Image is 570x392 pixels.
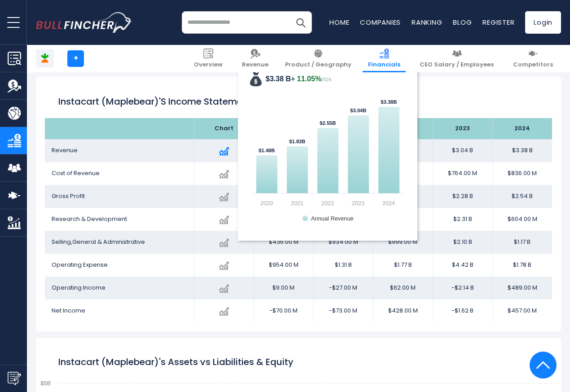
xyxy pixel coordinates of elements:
tspan: Instacart (Maplebear)'s Assets vs Liabilities & Equity [58,356,294,368]
td: $934.00 M [313,231,373,254]
a: Competitors [508,45,558,72]
td: $428.00 M [373,300,433,322]
td: $436.00 M [254,231,313,254]
text: 2022 [321,200,334,207]
td: $3.04 B [433,139,492,162]
text: 2020 [260,200,273,207]
text: 2024 [382,200,395,207]
text: 2023 [352,200,364,207]
a: Overview [189,45,228,72]
th: 2024 [492,118,552,139]
span: Net Income [52,306,85,315]
img: CART logo [36,50,53,67]
span: Cost of Revenue [52,169,100,177]
td: $457.00 M [492,300,552,322]
text: $1.83B [289,139,305,144]
a: Companies [360,18,401,27]
td: $1.17 B [492,231,552,254]
td: $836.00 M [492,162,552,185]
text: $5B [40,380,51,387]
th: Chart [194,118,254,139]
a: Login [525,11,561,34]
span: Revenue [242,61,268,69]
text: $3.38B [381,99,397,105]
span: Revenue [52,146,78,154]
a: CEO Salary / Employees [414,45,499,72]
td: $1.31 B [313,254,373,277]
text: $3.04B [350,108,366,113]
a: Financials [363,45,406,72]
img: bullfincher logo [36,12,132,33]
h1: Instacart (Maplebear)'s Income Statement [58,95,539,108]
td: $9.00 M [254,277,313,300]
a: Blog [453,18,472,27]
button: Search [289,11,312,34]
td: $999.00 M [373,231,433,254]
a: Ranking [412,18,442,27]
text: $1.48B [259,148,275,153]
a: Product / Geography [280,45,357,72]
span: Overview [194,61,223,69]
text: Annual Revenue [311,215,354,222]
a: Go to homepage [36,12,132,33]
td: $604.00 M [492,208,552,231]
span: Competitors [513,61,553,69]
td: $2.28 B [433,185,492,208]
td: -$70.00 M [254,300,313,322]
td: $2.54 B [492,185,552,208]
td: $62.00 M [373,277,433,300]
span: Product / Geography [285,61,351,69]
tspan: $3.38 B [266,75,321,83]
td: -$27.00 M [313,277,373,300]
td: -$1.62 B [433,300,492,322]
text: 2021 [291,200,303,207]
a: Register [482,18,514,27]
th: 2023 [433,118,492,139]
a: Revenue [237,45,274,72]
span: CEO Salary / Employees [420,61,494,69]
span: Operating Income [52,283,105,292]
span: Financials [368,61,400,69]
svg: $3.38 B + 11.05% 2024 [247,70,408,232]
td: $764.00 M [433,162,492,185]
span: Research & Development [52,215,127,223]
td: $4.42 B [433,254,492,277]
td: $2.31 B [433,208,492,231]
text: $2.55B [320,120,336,126]
td: -$73.00 M [313,300,373,322]
a: Home [329,18,349,27]
td: $1.77 B [373,254,433,277]
span: Operating Expense [52,260,108,269]
tspan: + 11.05% [291,75,321,83]
td: $3.38 B [492,139,552,162]
td: $2.10 B [433,231,492,254]
span: Gross Profit [52,192,85,200]
td: $954.00 M [254,254,313,277]
td: $489.00 M [492,277,552,300]
tspan: 2024 [321,77,332,82]
td: $1.78 B [492,254,552,277]
a: + [67,50,84,67]
td: -$2.14 B [433,277,492,300]
span: Selling,General & Administrative [52,238,145,246]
